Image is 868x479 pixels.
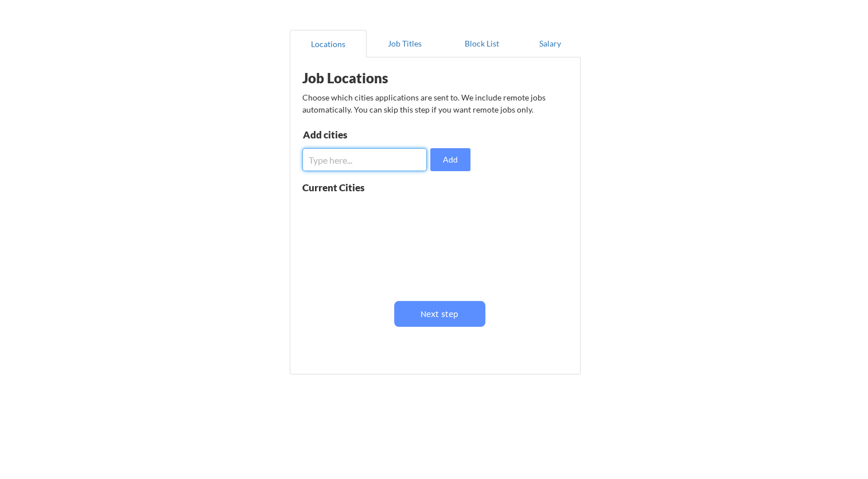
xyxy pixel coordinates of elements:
[302,183,390,192] div: Current Cities
[290,30,367,57] button: Locations
[302,91,566,115] div: Choose which cities applications are sent to. We include remote jobs automatically. You can skip ...
[302,71,447,85] div: Job Locations
[302,148,427,171] input: Type here...
[394,301,485,327] button: Next step
[303,130,422,140] div: Add cities
[367,30,443,57] button: Job Titles
[430,148,470,171] button: Add
[520,30,581,57] button: Salary
[443,30,520,57] button: Block List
